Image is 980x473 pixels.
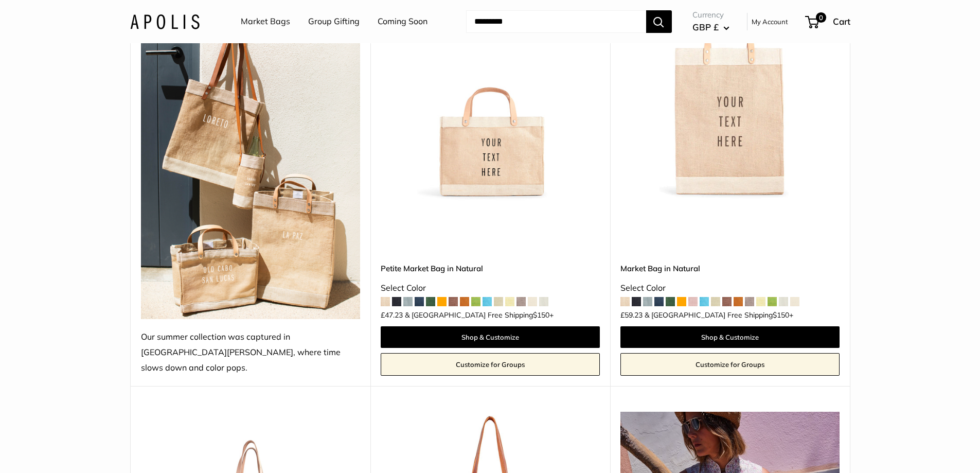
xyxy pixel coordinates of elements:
[620,311,643,319] span: £59.23
[833,16,850,27] span: Cart
[645,311,793,319] span: & [GEOGRAPHIC_DATA] Free Shipping +
[646,10,672,33] button: Search
[773,310,789,320] span: $150
[381,353,600,376] a: Customize for Groups
[752,15,788,28] a: My Account
[620,326,840,348] a: Shop & Customize
[241,14,290,29] a: Market Bags
[620,262,840,274] a: Market Bag in Natural
[533,310,549,320] span: $150
[806,13,850,30] a: 0 Cart
[620,281,840,296] div: Select Color
[381,281,600,296] div: Select Color
[620,353,840,376] a: Customize for Groups
[308,14,360,29] a: Group Gifting
[381,311,403,319] span: £47.23
[141,329,360,376] div: Our summer collection was captured in [GEOGRAPHIC_DATA][PERSON_NAME], where time slows down and c...
[381,262,600,274] a: Petite Market Bag in Natural
[405,311,554,319] span: & [GEOGRAPHIC_DATA] Free Shipping +
[378,14,427,29] a: Coming Soon
[130,14,200,29] img: Apolis
[692,19,729,36] button: GBP £
[692,22,719,32] span: GBP £
[815,12,826,23] span: 0
[692,8,729,22] span: Currency
[381,326,600,348] a: Shop & Customize
[466,10,646,33] input: Search...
